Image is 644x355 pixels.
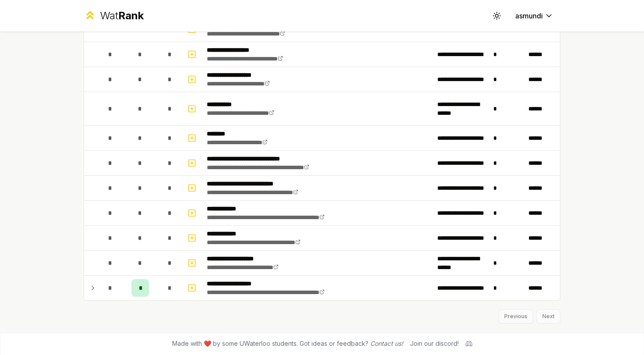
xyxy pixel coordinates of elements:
div: Join our discord! [410,339,459,348]
button: asmundi [508,8,560,24]
span: Made with ❤️ by some UWaterloo students. Got ideas or feedback? [172,339,403,348]
div: Wat [100,9,144,23]
span: asmundi [515,11,543,21]
a: WatRank [84,9,144,23]
span: Rank [118,9,144,22]
a: Contact us! [370,340,403,347]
